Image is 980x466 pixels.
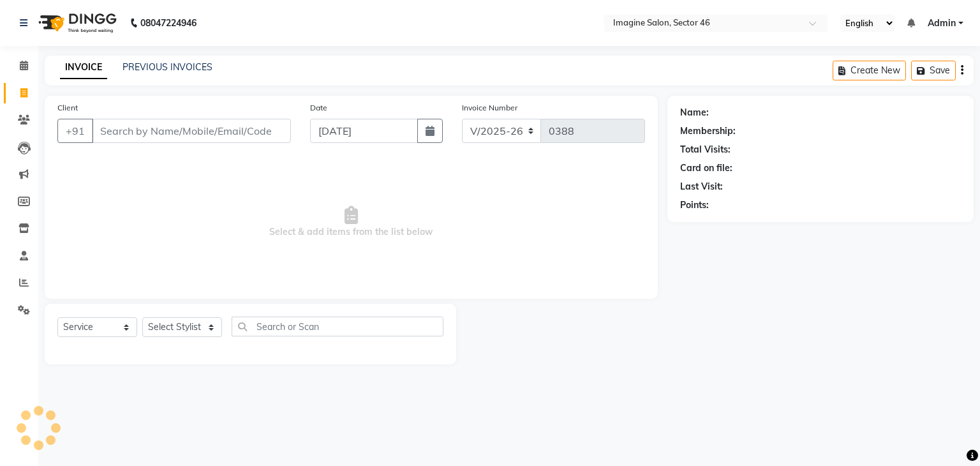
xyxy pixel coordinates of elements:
span: Select & add items from the list below [57,158,645,286]
label: Date [310,102,327,114]
button: +91 [57,119,93,143]
a: PREVIOUS INVOICES [122,61,212,73]
button: Create New [833,61,906,80]
label: Client [57,102,78,114]
div: Last Visit: [680,180,723,193]
div: Total Visits: [680,143,731,156]
a: INVOICE [60,56,107,79]
div: Points: [680,199,709,212]
input: Search or Scan [232,317,443,336]
span: Admin [928,17,956,30]
div: Name: [680,106,709,119]
b: 08047224946 [140,5,197,41]
label: Invoice Number [462,102,517,114]
input: Search by Name/Mobile/Email/Code [92,119,291,143]
img: logo [33,5,120,41]
button: Save [911,61,956,80]
div: Membership: [680,124,736,138]
div: Card on file: [680,162,732,175]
